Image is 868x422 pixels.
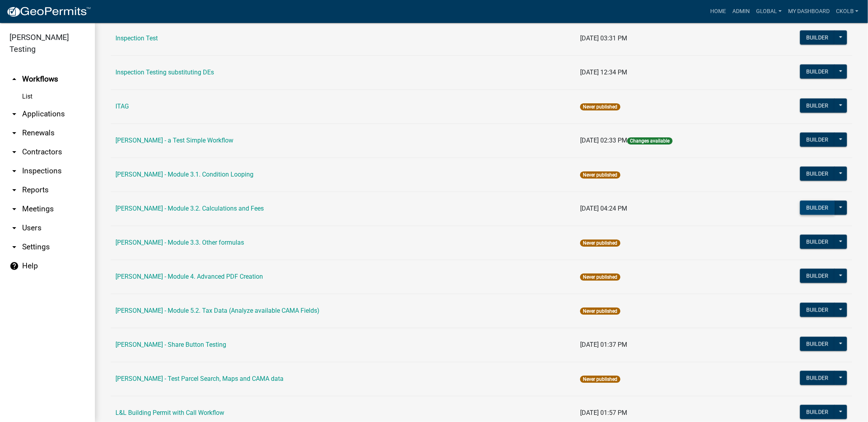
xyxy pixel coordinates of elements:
a: [PERSON_NAME] - Module 3.2. Calculations and Fees [115,205,264,212]
i: arrow_drop_down [9,166,19,176]
button: Builder [800,167,835,181]
button: Builder [800,133,835,147]
a: Global [753,4,785,19]
a: [PERSON_NAME] - a Test Simple Workflow [115,137,233,144]
button: Builder [800,99,835,113]
i: arrow_drop_up [9,74,19,84]
span: Never published [580,308,620,315]
button: Builder [800,337,835,351]
button: Builder [800,269,835,283]
i: arrow_drop_down [9,147,19,157]
i: arrow_drop_down [9,109,19,119]
a: [PERSON_NAME] - Module 4. Advanced PDF Creation [115,273,263,280]
a: [PERSON_NAME] - Module 3.3. Other formulas [115,239,244,246]
a: [PERSON_NAME] - Test Parcel Search, Maps and CAMA data [115,375,284,382]
button: Builder [800,405,835,419]
span: Changes available [627,137,672,144]
i: arrow_drop_down [9,223,19,233]
span: [DATE] 04:24 PM [580,205,627,212]
span: Never published [580,171,620,179]
span: [DATE] 12:34 PM [580,68,627,76]
span: Never published [580,376,620,383]
span: Never published [580,240,620,247]
button: Builder [800,65,835,79]
a: [PERSON_NAME] - Module 5.2. Tax Data (Analyze available CAMA Fields) [115,307,320,314]
a: Inspection Testing substituting DEs [115,68,214,76]
button: Builder [800,201,835,215]
button: Builder [800,371,835,385]
span: [DATE] 03:31 PM [580,34,627,42]
a: Inspection Test [115,34,158,42]
a: L&L Building Permit with Call Workflow [115,409,224,416]
a: ITAG [115,103,129,110]
span: [DATE] 02:33 PM [580,137,627,144]
i: help [9,261,19,271]
a: Admin [729,4,753,19]
span: [DATE] 01:57 PM [580,409,627,416]
button: Builder [800,235,835,249]
i: arrow_drop_down [9,128,19,138]
button: Builder [800,30,835,45]
span: [DATE] 01:37 PM [580,341,627,348]
a: [PERSON_NAME] - Share Button Testing [115,341,226,348]
i: arrow_drop_down [9,242,19,252]
span: Never published [580,274,620,281]
i: arrow_drop_down [9,185,19,195]
a: [PERSON_NAME] - Module 3.1. Condition Looping [115,171,253,178]
span: Never published [580,103,620,110]
a: My Dashboard [785,4,833,19]
a: Home [707,4,729,19]
i: arrow_drop_down [9,204,19,214]
a: ckolb [833,4,862,19]
button: Builder [800,303,835,317]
